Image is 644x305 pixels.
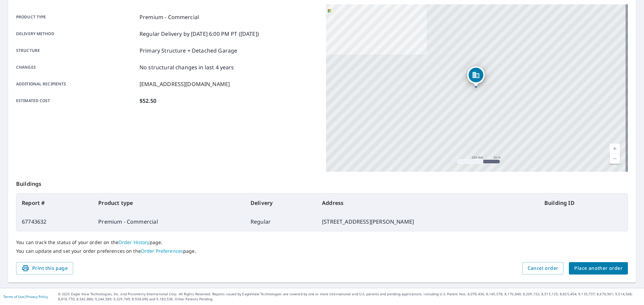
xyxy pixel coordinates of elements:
span: Cancel order [528,264,558,273]
p: Additional recipients [16,80,137,88]
button: Print this page [16,262,73,275]
button: Place another order [569,262,628,275]
span: Place another order [574,264,623,273]
a: Current Level 17, Zoom Out [610,154,620,164]
p: Product type [16,13,137,21]
div: Dropped pin, building 1, Commercial property, 1385 Collier Rd NW Atlanta, GA 30318 [467,66,485,87]
th: Product type [93,194,245,212]
p: Primary Structure + Detached Garage [140,47,237,55]
p: [EMAIL_ADDRESS][DOMAIN_NAME] [140,80,230,88]
p: Regular Delivery by [DATE] 6:00 PM PT ([DATE]) [140,30,259,38]
p: Delivery method [16,30,137,38]
td: Premium - Commercial [93,212,245,231]
td: Regular [245,212,317,231]
p: | [3,295,48,299]
td: [STREET_ADDRESS][PERSON_NAME] [317,212,539,231]
p: You can update and set your order preferences on the page. [16,248,628,254]
p: Premium - Commercial [140,13,199,21]
th: Building ID [539,194,628,212]
p: Changes [16,63,137,71]
a: Order Preferences [141,248,183,254]
p: Estimated cost [16,97,137,105]
p: Buildings [16,172,628,193]
th: Delivery [245,194,317,212]
p: $52.50 [140,97,156,105]
th: Report # [16,194,93,212]
p: © 2025 Eagle View Technologies, Inc. and Pictometry International Corp. All Rights Reserved. Repo... [58,292,641,302]
p: You can track the status of your order on the page. [16,239,628,245]
td: 67743632 [16,212,93,231]
p: Structure [16,47,137,55]
th: Address [317,194,539,212]
a: Terms of Use [3,294,24,299]
a: Current Level 17, Zoom In [610,144,620,154]
a: Privacy Policy [26,294,48,299]
span: Print this page [21,264,68,273]
p: No structural changes in last 4 years [140,63,234,71]
button: Cancel order [522,262,564,275]
a: Order History [118,239,150,245]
